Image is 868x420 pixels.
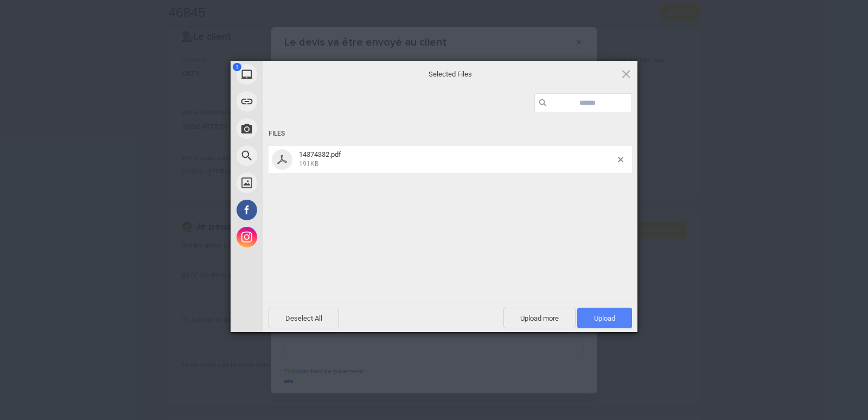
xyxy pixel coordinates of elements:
div: Take Photo [231,115,361,142]
span: 1 [233,63,241,71]
span: 191KB [299,160,318,168]
div: Web Search [231,142,361,169]
span: Upload [594,314,615,322]
div: My Device [231,61,361,88]
div: Files [269,124,632,144]
span: 14374332.pdf [296,150,618,168]
div: Instagram [231,224,361,251]
span: Upload [577,308,632,328]
div: Link (URL) [231,88,361,115]
span: Click here or hit ESC to close picker [620,68,632,80]
span: Selected Files [342,69,559,79]
div: Unsplash [231,169,361,196]
div: Facebook [231,196,361,224]
span: Upload more [503,308,576,328]
span: 14374332.pdf [299,150,341,158]
span: Deselect All [269,308,339,328]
